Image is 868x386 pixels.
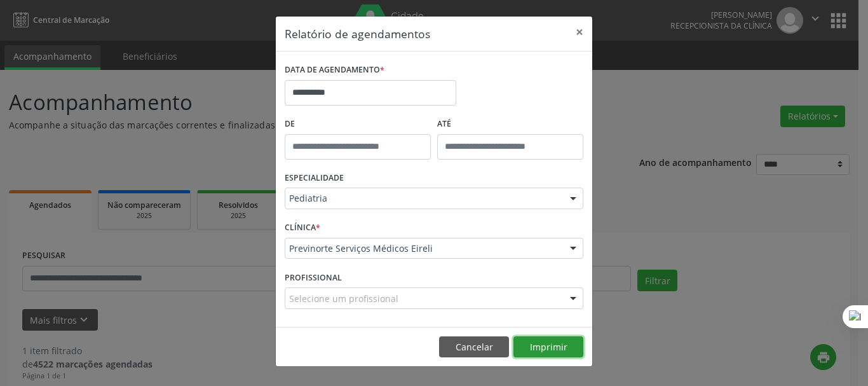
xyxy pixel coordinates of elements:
[513,336,583,358] button: Imprimir
[289,242,557,255] span: Previnorte Serviços Médicos Eireli
[289,192,557,205] span: Pediatria
[285,114,431,134] label: De
[285,25,430,42] h5: Relatório de agendamentos
[285,218,320,238] label: CLÍNICA
[285,169,344,188] label: ESPECIALIDADE
[437,114,583,134] label: ATÉ
[439,336,509,358] button: Cancelar
[567,17,592,48] button: Close
[285,268,342,287] label: PROFISSIONAL
[285,60,384,80] label: DATA DE AGENDAMENTO
[289,292,398,305] span: Selecione um profissional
